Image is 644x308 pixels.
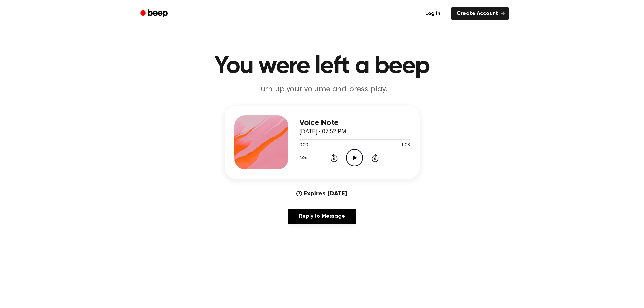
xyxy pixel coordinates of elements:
[401,142,410,149] span: 1:08
[296,190,348,198] div: Expires [DATE]
[451,7,509,20] a: Create Account
[288,209,356,224] a: Reply to Message
[136,7,174,20] a: Beep
[299,152,309,164] button: 1.0x
[149,54,495,78] h1: You were left a beep
[299,129,347,135] span: [DATE] · 07:52 PM
[299,118,410,127] h3: Voice Note
[299,142,308,149] span: 0:00
[419,6,447,21] a: Log in
[192,84,452,95] p: Turn up your volume and press play.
